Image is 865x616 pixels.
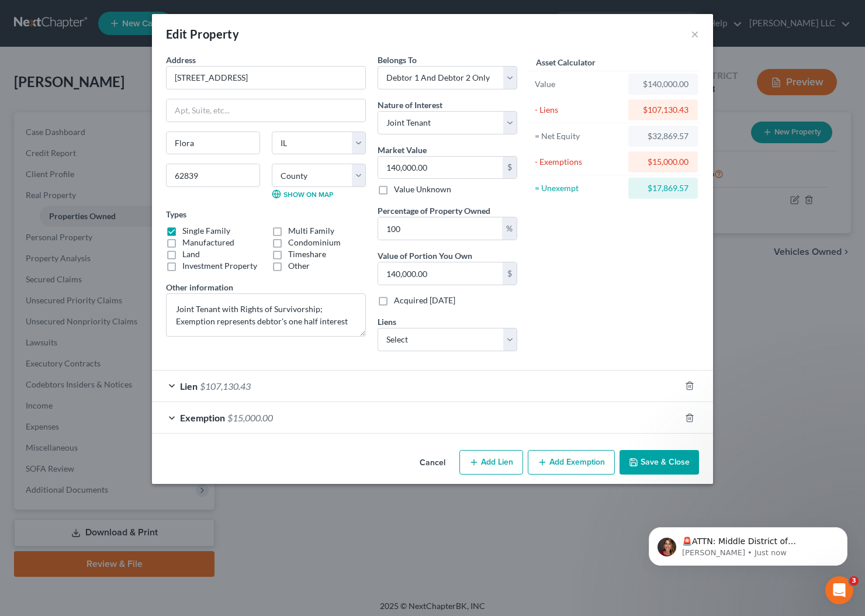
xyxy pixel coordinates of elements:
label: Investment Property [182,260,257,272]
div: $17,869.57 [638,182,688,194]
button: Add Exemption [528,450,615,475]
label: Multi Family [288,225,334,237]
input: 0.00 [378,157,503,179]
label: Manufactured [182,237,234,248]
button: × [691,27,699,41]
span: Address [166,55,196,65]
a: Show on Map [272,189,333,199]
div: $ [503,262,517,285]
span: $15,000.00 [227,412,273,423]
button: Add Lien [459,450,523,475]
input: Apt, Suite, etc... [167,99,365,122]
label: Acquired [DATE] [394,295,455,306]
input: Enter city... [167,132,259,154]
label: Asset Calculator [536,56,596,68]
input: Enter zip... [166,164,260,187]
label: Single Family [182,225,230,237]
div: - Liens [535,104,623,116]
div: = Net Equity [535,130,623,142]
label: Timeshare [288,248,326,260]
input: Enter address... [167,67,365,89]
label: Market Value [378,144,427,156]
button: Cancel [410,451,455,475]
div: % [502,217,517,240]
div: - Exemptions [535,156,623,168]
span: Belongs To [378,55,417,65]
label: Types [166,208,186,220]
div: = Unexempt [535,182,623,194]
label: Percentage of Property Owned [378,205,490,217]
div: $107,130.43 [638,104,688,116]
span: Lien [180,380,198,392]
label: Value Unknown [394,184,451,195]
label: Nature of Interest [378,99,442,111]
label: Land [182,248,200,260]
button: Save & Close [620,450,699,475]
span: 3 [849,576,859,586]
div: $32,869.57 [638,130,688,142]
label: Other [288,260,310,272]
span: $107,130.43 [200,380,251,392]
label: Value of Portion You Own [378,250,472,262]
label: Other information [166,281,233,293]
label: Liens [378,316,396,328]
div: $140,000.00 [638,78,688,90]
input: 0.00 [378,217,502,240]
label: Condominium [288,237,341,248]
div: $15,000.00 [638,156,688,168]
div: Value [535,78,623,90]
iframe: Intercom notifications message [631,503,865,584]
iframe: Intercom live chat [825,576,853,604]
span: Exemption [180,412,225,423]
div: Edit Property [166,26,239,42]
div: $ [503,157,517,179]
input: 0.00 [378,262,503,285]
